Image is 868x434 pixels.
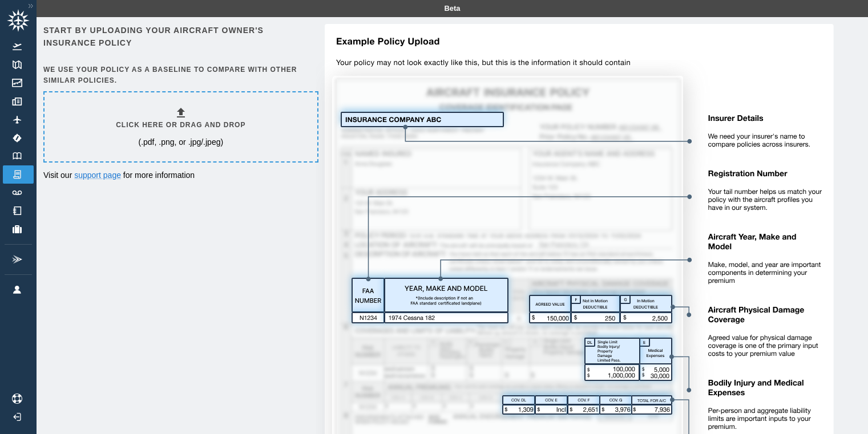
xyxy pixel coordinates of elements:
[138,136,223,148] p: (.pdf, .png, or .jpg/.jpeg)
[116,120,245,131] h6: Click here or drag and drop
[43,64,316,86] h6: We use your policy as a baseline to compare with other similar policies.
[43,169,316,181] p: Visit our for more information
[74,171,121,180] a: support page
[43,24,316,50] h6: Start by uploading your aircraft owner's insurance policy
